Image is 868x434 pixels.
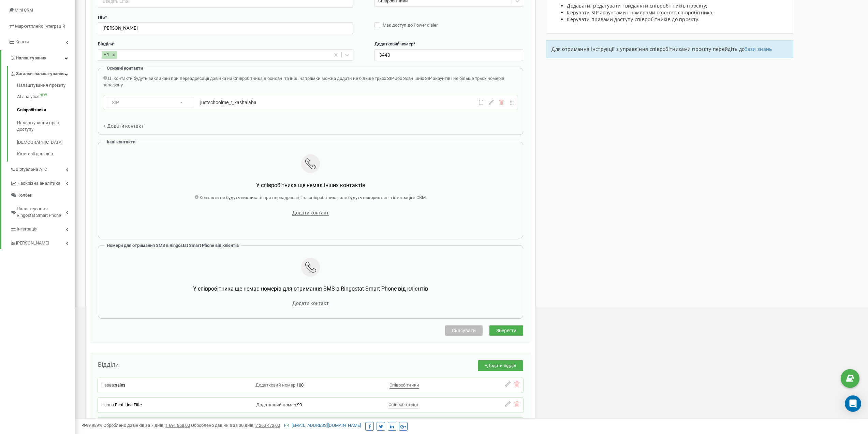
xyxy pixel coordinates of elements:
a: Налаштування Ringostat Smart Phone [10,201,75,221]
a: [PERSON_NAME] [10,235,75,249]
span: Назва: [101,402,115,407]
input: Введіть ПІБ [98,22,353,34]
span: 99 [297,402,302,407]
a: Віртуальна АТС [10,162,75,176]
span: ПІБ [98,15,105,20]
a: Співробітники [17,103,75,117]
span: Для отримання інструкції з управління співробітниками проєкту перейдіть до [551,46,745,52]
a: AI analyticsNEW [17,90,75,103]
span: Наскрізна аналітика [17,180,60,187]
span: Співробітники [388,402,418,407]
div: Open Intercom Messenger [845,395,861,412]
span: sales [115,382,126,388]
span: Оброблено дзвінків за 30 днів : [191,423,280,428]
span: Контакти не будуть викликані при переадресації на співробітника, але будуть використані в інтегра... [200,195,427,200]
span: Налаштування [16,55,46,60]
span: Зберегти [496,328,516,333]
span: Додатковий номер: [255,382,296,388]
div: justschoolme_r_kashalaba [200,99,408,106]
a: Налаштування прав доступу [17,116,75,136]
span: Додатковий номер [374,41,413,46]
span: Інтеграція [17,226,38,233]
div: HR [102,51,110,59]
span: В основні та інші напрямки можна додати не більше трьох SIP або Зовнішніх SIP акаунтів і не більш... [103,76,504,87]
span: Інші контакти [107,139,135,144]
span: Оброблено дзвінків за 7 днів : [103,423,190,428]
a: Наскрізна аналітика [10,176,75,190]
button: Зберегти [489,325,523,336]
span: Додати відділ [487,363,516,368]
span: 99,989% [82,423,102,428]
span: У співробітника ще немає номерів для отримання SMS в Ringostat Smart Phone від клієнтів [193,285,428,292]
span: [PERSON_NAME] [16,240,49,247]
span: Загальні налаштування [16,71,64,77]
span: Основні контакти [107,66,143,71]
span: Ці контакти будуть викликані при переадресації дзвінка на Співробітника. [108,76,264,81]
span: Відділи [98,361,119,368]
button: Скопіювати дані SIP акаунта [479,100,484,105]
span: Назва: [101,382,115,388]
span: Маркетплейс інтеграцій [15,24,65,29]
a: Колбек [10,190,75,201]
span: Mini CRM [15,8,33,13]
input: Вкажіть додатковий номер [374,49,524,61]
span: Колбек [17,192,32,199]
a: Категорії дзвінків [17,149,75,157]
span: First Line Elite [115,402,142,407]
span: Керувати SIP акаунтами і номерами кожного співробітника; [567,9,714,16]
span: Додатковий номер: [256,402,297,407]
a: [DEMOGRAPHIC_DATA] [17,136,75,149]
span: Додати контакт [292,210,329,216]
a: Інтеграція [10,221,75,235]
span: У співробітника ще немає інших контактів [256,182,365,188]
a: бази знань [745,46,772,52]
span: Керувати правами доступу співробітників до проєкту. [567,16,700,23]
span: + Додати контакт [103,123,144,129]
span: Додавати, редагувати і видаляти співробітників проєкту; [567,2,708,9]
a: Загальні налаштування [10,66,75,80]
span: Додати контакт [292,300,329,306]
span: Налаштування Ringostat Smart Phone [17,206,66,219]
span: Віртуальна АТС [16,166,47,173]
a: Налаштування проєкту [17,82,75,90]
a: [EMAIL_ADDRESS][DOMAIN_NAME] [284,423,361,428]
u: 1 691 868,00 [165,423,190,428]
span: Має доступ до Power dialer [383,23,438,28]
div: SIPjustschoolme_r_kashalaba [103,95,518,110]
span: Кошти [15,39,29,44]
span: Відділи [98,41,113,46]
button: Скасувати [445,325,483,336]
a: Налаштування [1,50,75,66]
span: Скасувати [452,328,476,333]
button: +Додати відділ [478,360,523,372]
span: Співробітники [389,382,419,388]
span: 100 [296,382,304,388]
u: 7 260 472,00 [255,423,280,428]
span: Номери для отримання SMS в Ringostat Smart Phone від клієнтів [107,243,239,248]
